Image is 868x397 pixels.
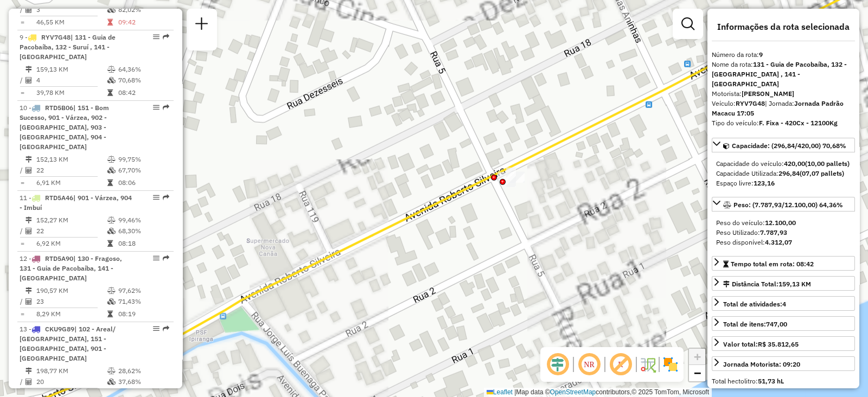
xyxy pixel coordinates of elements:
[712,296,855,311] a: Total de atividades:4
[118,64,169,75] td: 64,36%
[712,376,855,386] div: Total hectolitro:
[765,238,792,246] strong: 4.312,07
[118,309,169,319] td: 08:19
[608,351,634,377] span: Exibir rótulo
[712,89,855,99] div: Motorista:
[36,285,107,296] td: 190,57 KM
[118,376,169,387] td: 37,68%
[41,33,71,41] span: RYV7G48
[712,22,855,32] h4: Informações da rota selecionada
[800,169,844,177] strong: (07,07 pallets)
[766,320,787,328] strong: 747,00
[20,325,116,362] span: 13 -
[736,99,765,107] strong: RYV7G48
[107,19,113,25] i: Tempo total em rota
[712,60,847,88] strong: 131 - Guia de Pacobaíba, 132 - [GEOGRAPHIC_DATA] , 141 - [GEOGRAPHIC_DATA]
[25,167,32,174] i: Total de Atividades
[25,156,32,163] i: Distância Total
[754,179,775,187] strong: 123,16
[36,366,107,376] td: 198,77 KM
[25,217,32,223] i: Distância Total
[712,356,855,371] a: Jornada Motorista: 09:20
[25,77,32,84] i: Total de Atividades
[107,156,116,163] i: % de utilização do peso
[20,296,25,307] td: /
[712,60,855,89] div: Nome da rota:
[25,287,32,294] i: Distância Total
[107,298,116,305] i: % de utilização da cubagem
[716,169,851,178] div: Capacidade Utilizada:
[689,365,705,381] a: Zoom out
[712,138,855,152] a: Capacidade: (296,84/420,00) 70,68%
[716,219,796,227] span: Peso do veículo:
[677,13,699,35] a: Exibir filtros
[118,226,169,236] td: 68,30%
[778,169,800,177] strong: 296,84
[118,4,169,15] td: 82,02%
[118,75,169,86] td: 70,68%
[153,34,159,40] em: Opções
[742,89,794,98] strong: [PERSON_NAME]
[118,87,169,98] td: 08:42
[487,388,513,396] a: Leaflet
[576,351,602,377] span: Ocultar NR
[20,194,132,212] span: | 901 - Várzea, 904 - Imbuí
[765,219,796,227] strong: 12.100,00
[20,104,109,151] span: | 151 - Bom Sucesso, 901 - Várzea, 902 - [GEOGRAPHIC_DATA], 903 - [GEOGRAPHIC_DATA], 904 - [GEOGR...
[20,194,132,212] span: 11 -
[20,254,122,282] span: 12 -
[36,87,107,98] td: 39,78 KM
[153,325,159,332] em: Opções
[163,194,169,201] em: Rota exportada
[20,309,25,319] td: =
[118,165,169,176] td: 67,70%
[716,228,851,238] div: Peso Utilizado:
[118,296,169,307] td: 71,43%
[163,255,169,261] em: Rota exportada
[20,104,109,151] span: 10 -
[20,87,25,98] td: =
[36,376,107,387] td: 20
[20,33,116,61] span: | 131 - Guia de Pacobaíba, 132 - Suruí , 141 - [GEOGRAPHIC_DATA]
[723,340,799,349] div: Valor total:
[716,238,851,247] div: Peso disponível:
[733,201,843,209] span: Peso: (7.787,93/12.100,00) 64,36%
[36,309,107,319] td: 8,29 KM
[694,366,701,380] span: −
[191,13,213,37] a: Nova sessão e pesquisa
[550,388,596,396] a: OpenStreetMap
[36,17,107,28] td: 46,55 KM
[118,366,169,376] td: 28,62%
[712,336,855,351] a: Valor total:R$ 35.812,65
[36,238,107,249] td: 6,92 KM
[118,215,169,226] td: 99,46%
[639,356,656,373] img: Fluxo de ruas
[716,159,851,169] div: Capacidade do veículo:
[118,154,169,165] td: 99,75%
[712,256,855,271] a: Tempo total em rota: 08:42
[25,66,32,73] i: Distância Total
[25,298,32,305] i: Total de Atividades
[36,165,107,176] td: 22
[36,154,107,165] td: 152,13 KM
[694,350,701,363] span: +
[712,99,844,117] span: | Jornada:
[712,214,855,252] div: Peso: (7.787,93/12.100,00) 64,36%
[36,177,107,188] td: 6,91 KM
[712,316,855,331] a: Total de itens:747,00
[723,279,811,289] div: Distância Total:
[153,255,159,261] em: Opções
[163,34,169,40] em: Rota exportada
[45,254,73,262] span: RTD5A90
[20,165,25,176] td: /
[118,177,169,188] td: 08:06
[784,159,805,168] strong: 420,00
[731,260,814,268] span: Tempo total em rota: 08:42
[25,379,32,385] i: Total de Atividades
[153,104,159,111] em: Opções
[20,226,25,236] td: /
[107,228,116,234] i: % de utilização da cubagem
[20,325,116,362] span: | 102 - Areal/ [GEOGRAPHIC_DATA], 151 - [GEOGRAPHIC_DATA], 901 - [GEOGRAPHIC_DATA]
[723,300,786,308] span: Total de atividades:
[20,177,25,188] td: =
